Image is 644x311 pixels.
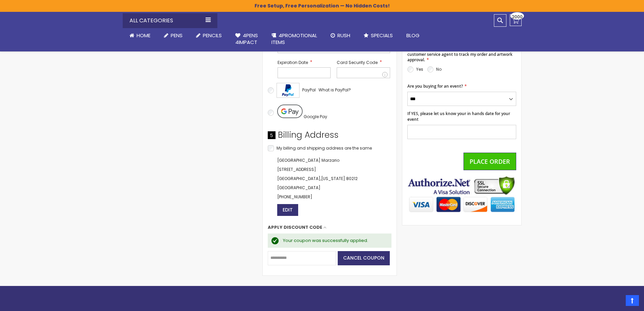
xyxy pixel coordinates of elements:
img: Pay with Google Pay [277,105,303,118]
button: Place Order [463,153,516,170]
div: [GEOGRAPHIC_DATA] Marzario [STREET_ADDRESS] [GEOGRAPHIC_DATA] , 80212 [GEOGRAPHIC_DATA] [268,156,391,216]
a: Pencils [189,28,229,43]
span: Cancel coupon [343,254,384,261]
label: Yes [416,66,423,72]
span: I agree to receive order updates and support from an AI customer service agent to track my order ... [407,46,515,63]
span: [US_STATE] [321,176,345,181]
button: Edit [277,204,298,216]
span: Pencils [203,32,222,39]
a: 2000 [510,14,522,26]
a: 4Pens4impact [229,28,265,50]
span: 2000 [512,14,523,20]
span: Edit [283,206,293,213]
label: Card Security Code [337,59,390,66]
img: Acceptance Mark [277,83,300,98]
a: Rush [324,28,357,43]
div: Your coupon was successfully applied. [283,238,385,244]
a: What is PayPal? [318,86,351,94]
span: PayPal [302,87,316,93]
a: Blog [400,28,426,43]
span: Apply Discount Code [268,224,322,230]
span: Home [137,32,150,39]
a: [PHONE_NUMBER] [277,194,312,200]
span: Google Pay [304,114,327,119]
div: All Categories [123,13,217,28]
a: 4PROMOTIONALITEMS [265,28,324,50]
a: Specials [357,28,400,43]
a: Top [626,295,639,306]
span: My billing and shipping address are the same [277,145,372,151]
span: If YES, please let us know your in hands date for your event [407,111,510,122]
label: No [436,66,442,72]
a: Pens [157,28,189,43]
button: Cancel coupon [338,251,390,265]
span: Rush [337,32,350,39]
span: Specials [371,32,393,39]
span: Are you buying for an event? [407,83,463,89]
span: Pens [171,32,183,39]
a: Home [123,28,157,43]
label: Expiration Date [278,59,331,66]
span: Place Order [470,157,510,165]
span: 4Pens 4impact [235,32,258,46]
span: Blog [406,32,420,39]
span: 4PROMOTIONAL ITEMS [271,32,317,46]
span: What is PayPal? [318,87,351,93]
div: Billing Address [268,129,391,144]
